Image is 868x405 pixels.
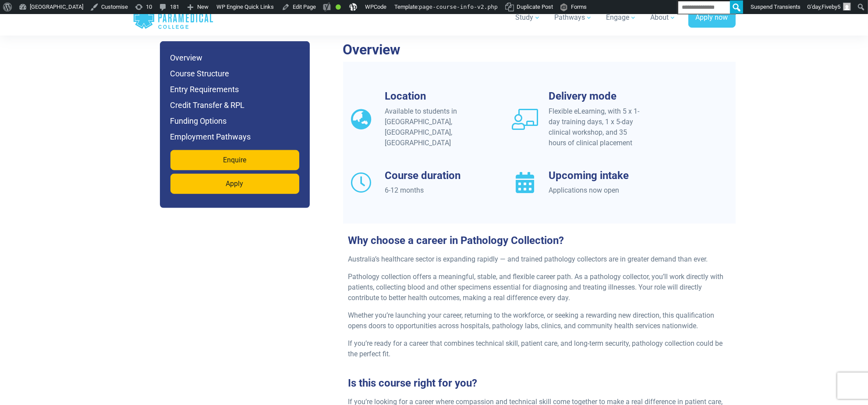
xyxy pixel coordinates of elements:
[343,41,736,58] h2: Overview
[549,169,644,182] h3: Upcoming intake
[601,5,642,30] a: Engage
[822,4,840,10] span: Fiveby5
[170,52,299,64] h6: Overview
[385,90,480,103] h3: Location
[170,83,299,96] h6: Entry Requirements
[170,174,299,194] a: Apply
[688,8,736,28] a: Apply now
[343,234,736,247] h3: Why choose a career in Pathology Collection?
[348,310,730,331] p: Whether you’re launching your career, returning to the workforce, or seeking a rewarding new dire...
[348,338,730,359] p: If you’re ready for a career that combines technical skill, patient care, and long-term security,...
[336,4,341,10] div: Good
[549,5,598,30] a: Pathways
[549,185,644,196] div: Applications now open
[170,68,299,80] h6: Course Structure
[170,131,299,143] h6: Employment Pathways
[343,377,736,390] h3: Is this course right for you?
[348,272,730,303] p: Pathology collection offers a meaningful, stable, and flexible career path. As a pathology collec...
[170,150,299,170] a: Enquire
[385,169,480,182] h3: Course duration
[170,115,299,127] h6: Funding Options
[133,4,214,32] a: Australian Paramedical College
[170,99,299,111] h6: Credit Transfer & RPL
[385,106,480,148] div: Available to students in [GEOGRAPHIC_DATA], [GEOGRAPHIC_DATA], [GEOGRAPHIC_DATA]
[510,5,546,30] a: Study
[348,254,730,265] p: Australia’s healthcare sector is expanding rapidly — and trained pathology collectors are in grea...
[549,106,644,148] div: Flexible eLearning, with 5 x 1-day training days, 1 x 5-day clinical workshop, and 35 hours of cl...
[645,5,681,30] a: About
[385,185,480,196] div: 6-12 months
[419,4,498,10] span: page-course-info-v2.php
[549,90,644,103] h3: Delivery mode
